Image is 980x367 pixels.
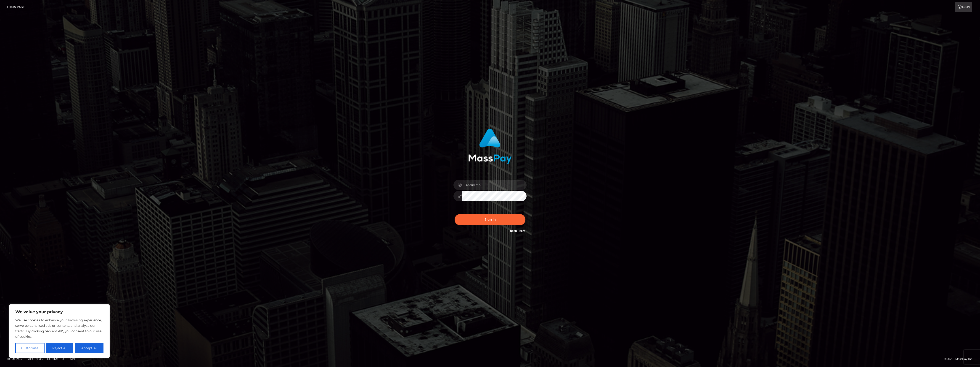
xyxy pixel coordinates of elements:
div: We value your privacy [9,304,110,358]
a: API [68,355,77,362]
div: © 2025 , MassPay Inc. [944,356,977,362]
a: Contact Us [45,355,67,362]
p: We use cookies to enhance your browsing experience, serve personalised ads or content, and analys... [15,317,103,339]
a: Homepage [5,355,25,362]
a: Login Page [7,2,25,12]
input: Username... [462,180,527,190]
button: Reject All [46,343,74,353]
a: Need Help? [510,230,525,233]
p: We value your privacy [15,309,103,315]
button: Sign in [455,214,525,225]
img: MassPay Login [468,129,512,164]
button: Accept All [75,343,103,353]
a: About Us [26,355,44,362]
a: Login [955,2,972,12]
button: Customise [15,343,45,353]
